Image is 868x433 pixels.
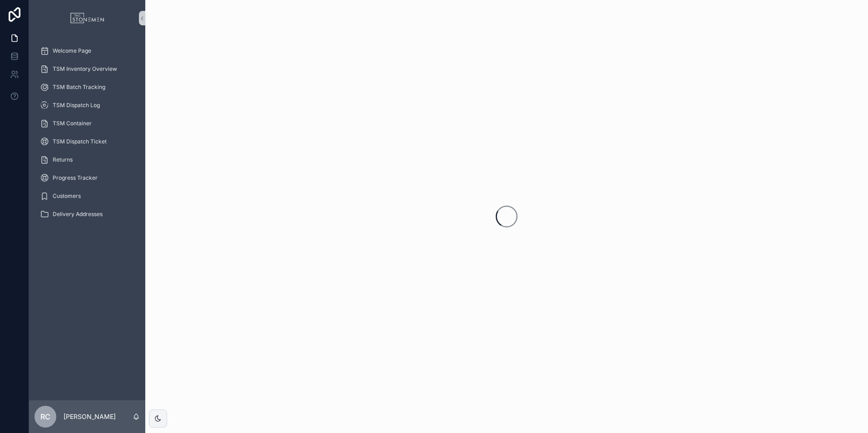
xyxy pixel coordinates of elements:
[65,11,109,25] img: App logo
[40,411,50,422] span: RC
[35,43,140,59] a: Welcome Page
[53,47,91,54] span: Welcome Page
[53,174,98,182] span: Progress Tracker
[53,84,105,91] span: TSM Batch Tracking
[35,97,140,113] a: TSM Dispatch Log
[64,412,116,421] p: [PERSON_NAME]
[53,102,100,109] span: TSM Dispatch Log
[35,206,140,222] a: Delivery Addresses
[35,170,140,186] a: Progress Tracker
[35,188,140,204] a: Customers
[53,156,73,163] span: Returns
[35,115,140,132] a: TSM Container
[53,65,117,73] span: TSM Inventory Overview
[35,61,140,77] a: TSM Inventory Overview
[53,120,92,127] span: TSM Container
[53,138,107,145] span: TSM Dispatch Ticket
[53,192,81,200] span: Customers
[35,152,140,168] a: Returns
[35,133,140,150] a: TSM Dispatch Ticket
[35,79,140,95] a: TSM Batch Tracking
[29,36,145,234] div: scrollable content
[53,211,103,218] span: Delivery Addresses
